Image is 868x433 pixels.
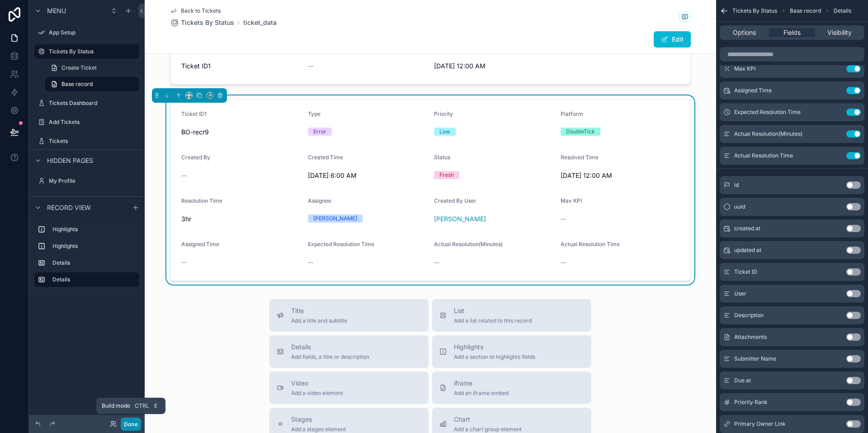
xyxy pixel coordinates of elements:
[434,197,476,204] span: Created By User
[181,197,222,204] span: Resolution Time
[181,128,301,137] span: BO-recr9
[47,203,91,212] span: Record view
[181,258,187,267] span: --
[181,241,219,247] span: Assigned Time
[734,130,802,138] span: Actual Resolution(Minutes)
[432,299,591,332] button: ListAdd a list related to this record
[34,134,139,148] a: Tickets
[454,306,532,315] span: List
[49,48,134,55] label: Tickets By Status
[439,171,454,179] div: Fresh
[52,259,136,266] label: Details
[291,379,343,388] span: Video
[34,115,139,129] a: Add Tickets
[291,343,369,352] span: Details
[439,128,450,136] div: Low
[434,258,439,267] span: --
[181,214,301,224] span: 3hr
[29,218,145,296] div: scrollable content
[170,18,234,27] a: Tickets By Status
[561,154,599,161] span: Resolved Time
[790,7,821,14] span: Base record
[181,7,221,14] span: Back to Tickets
[243,18,277,27] a: ticket_data
[34,25,139,40] a: App Setup
[434,154,450,161] span: Status
[561,214,566,224] span: --
[291,415,346,424] span: Stages
[269,371,429,404] button: VideoAdd a video element
[454,353,535,361] span: Add a section to highlights fields
[61,64,97,71] span: Create Ticket
[434,110,453,117] span: Priority
[732,7,777,14] span: Tickets By Status
[49,138,137,145] label: Tickets
[734,225,760,232] span: created at
[170,7,221,14] a: Back to Tickets
[561,258,566,267] span: --
[308,154,343,161] span: Created Time
[734,152,793,159] span: Actual Resolution Time
[734,87,772,94] span: Assigned Time
[734,333,767,341] span: Attachments
[269,335,429,368] button: DetailsAdd fields, a title or description
[181,18,234,27] span: Tickets By Status
[49,100,137,107] label: Tickets Dashboard
[269,299,429,332] button: TitleAdd a title and subtitle
[291,306,347,315] span: Title
[45,77,139,91] a: Base record
[102,402,130,409] span: Build mode
[308,110,321,117] span: Type
[734,268,757,276] span: Ticket ID
[454,426,522,433] span: Add a chart group element
[34,96,139,110] a: Tickets Dashboard
[454,317,532,324] span: Add a list related to this record
[181,154,210,161] span: Created By
[121,418,141,431] button: Done
[454,415,522,424] span: Chart
[654,31,691,48] button: Edit
[61,81,93,88] span: Base record
[34,44,139,59] a: Tickets By Status
[45,61,139,75] a: Create Ticket
[47,6,66,15] span: Menu
[434,214,486,224] a: [PERSON_NAME]
[34,174,139,188] a: My Profile
[734,290,746,297] span: User
[181,171,187,180] span: --
[313,128,326,136] div: Error
[834,7,851,14] span: Details
[561,197,582,204] span: Max KPI
[49,177,137,185] label: My Profile
[291,317,347,324] span: Add a title and subtitle
[432,371,591,404] button: iframeAdd an iframe embed
[52,243,136,250] label: Highlights
[52,276,132,283] label: Details
[734,377,751,384] span: Due at
[181,110,207,117] span: Ticket ID1
[734,65,755,72] span: Max KPI
[734,109,801,116] span: Expected Resolution Time
[783,28,801,37] span: Fields
[291,353,369,361] span: Add fields, a title or description
[291,390,343,397] span: Add a video element
[308,197,331,204] span: Assignee
[454,343,535,352] span: Highlights
[561,171,680,180] span: [DATE] 12:00 AM
[734,181,739,189] span: id
[49,119,137,126] label: Add Tickets
[566,128,595,136] div: DoubleTick
[561,241,620,247] span: Actual Resolution Time
[734,399,768,406] span: Priority Rank
[827,28,852,37] span: Visibility
[561,110,583,117] span: Platform
[432,335,591,368] button: HighlightsAdd a section to highlights fields
[308,241,374,247] span: Expected Resolution Time
[734,247,761,254] span: updated at
[434,241,503,247] span: Actual Resolution(Minutes)
[52,226,136,233] label: Highlights
[454,390,509,397] span: Add an iframe embed
[47,156,93,165] span: Hidden pages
